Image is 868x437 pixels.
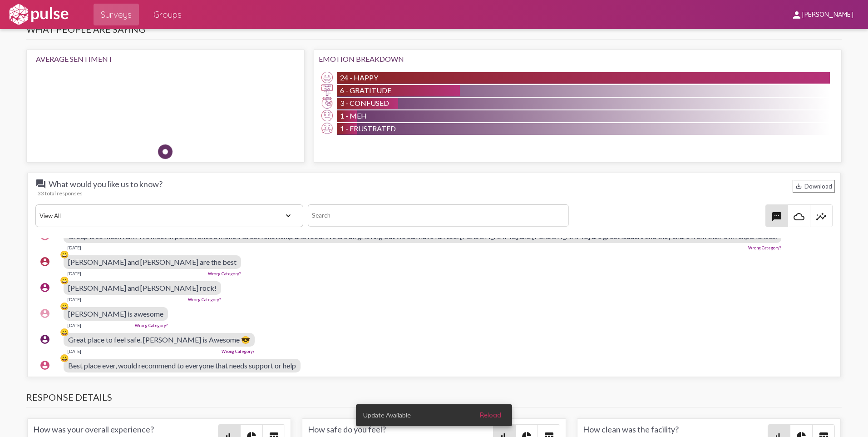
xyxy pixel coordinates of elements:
div: [DATE] [67,245,81,250]
mat-icon: question_answer [35,179,46,189]
mat-icon: account_circle [39,308,50,319]
img: Happy [223,72,250,99]
div: 33 total responses [38,190,835,197]
span: What would you like us to know? [35,179,172,189]
mat-icon: textsms [771,211,782,222]
div: 😀 [60,302,69,311]
img: Gratitude [321,84,333,96]
img: Happy [321,72,333,83]
span: Update Available [363,411,411,420]
span: [PERSON_NAME] [802,11,853,19]
div: [DATE] [67,348,81,354]
a: Groups [146,4,189,25]
span: 3 - Confused [340,99,389,107]
span: Reload [480,411,501,419]
img: Frustrated [321,123,333,134]
a: Wrong Category? [208,271,241,276]
span: Group is so much fun!! We meet in person once a month. Great fellowship and food. We are all grie... [68,232,777,240]
span: Groups [153,6,182,23]
img: white-logo.svg [7,3,70,26]
mat-icon: account_circle [39,360,50,371]
button: Reload [473,407,508,423]
a: Surveys [94,4,139,25]
div: 😀 [60,250,69,259]
img: Meh [321,110,333,121]
mat-icon: Download [795,183,802,189]
span: 1 - Meh [340,111,367,120]
h3: Response Details [26,392,842,407]
span: [PERSON_NAME] and [PERSON_NAME] are the best [68,258,237,266]
span: Best place ever, would recommend to everyone that needs support or help [68,361,296,370]
div: [DATE] [67,297,81,302]
mat-icon: account_circle [39,334,50,345]
span: 24 - Happy [340,73,378,82]
a: Wrong Category? [188,297,221,302]
a: Wrong Category? [748,245,781,250]
div: 😀 [60,328,69,337]
span: 6 - Gratitude [340,86,391,94]
h3: What people are saying [26,24,842,40]
mat-icon: account_circle [39,256,50,267]
span: Great place to feel safe. [PERSON_NAME] is Awesome 😎 [68,335,250,344]
div: 😀 [60,353,69,363]
div: [DATE] [67,271,81,276]
mat-icon: account_circle [39,282,50,293]
div: 😀 [60,276,69,285]
input: Search [308,204,569,227]
div: [DATE] [67,323,81,328]
span: [PERSON_NAME] is awesome [68,309,163,318]
span: [PERSON_NAME] and [PERSON_NAME] rock! [68,283,217,292]
div: Average Sentiment [36,55,295,63]
div: Emotion Breakdown [319,55,837,63]
mat-icon: person [791,10,802,20]
img: Confused [321,97,333,109]
span: 1 - Frustrated [340,124,396,133]
mat-icon: cloud_queue [794,211,804,222]
span: Surveys [101,6,132,23]
div: Download [793,180,835,193]
a: Wrong Category? [222,349,255,354]
button: [PERSON_NAME] [784,6,861,23]
mat-icon: insights [816,211,827,222]
a: Wrong Category? [135,323,168,328]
